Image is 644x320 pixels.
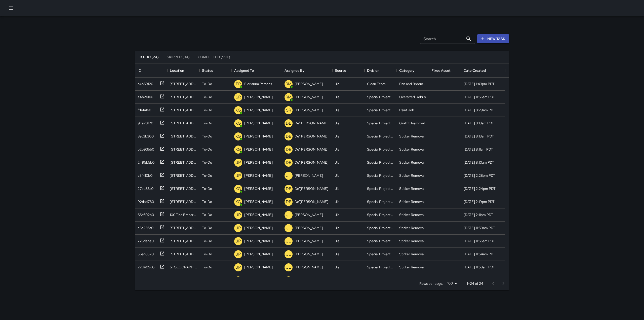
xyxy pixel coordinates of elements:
div: Special Projects Team [367,265,394,270]
div: Assigned By [285,63,304,78]
div: Jia [335,173,339,178]
div: ID [135,63,167,78]
p: To-Do [202,81,212,86]
p: To-Do [202,225,212,230]
p: To-Do [202,252,212,257]
p: [PERSON_NAME] [295,265,323,270]
div: 53 Sutter Street [170,147,197,152]
div: Sticker Removal [399,173,424,178]
p: [PERSON_NAME] [295,173,323,178]
div: Source [332,63,365,78]
p: DB [286,186,292,192]
div: e4b2e1e0 [136,92,153,99]
p: [PERSON_NAME] [244,212,273,217]
p: De'[PERSON_NAME] [295,160,328,165]
div: 27ea53a0 [136,184,153,191]
div: Graffiti Removal [399,121,425,126]
p: RM [286,81,292,87]
p: [PERSON_NAME] [295,238,323,243]
p: To-Do [202,134,212,139]
div: 201 Steuart Street [170,199,197,204]
p: To-Do [202,186,212,191]
p: [PERSON_NAME] [244,265,273,270]
div: 9/4/2025, 1:43pm PDT [464,81,495,86]
div: 155 Montgomery Street [170,121,197,126]
p: [PERSON_NAME] [295,252,323,257]
p: 1–24 of 24 [467,281,483,286]
div: 1 Market Street [170,252,197,257]
p: To-Do [202,265,212,270]
div: Status [199,63,232,78]
p: [PERSON_NAME] [295,108,323,113]
div: Special Projects Team [367,212,394,217]
p: DB [286,147,292,153]
div: Jia [335,108,339,113]
div: Category [397,63,429,78]
p: JP [236,173,241,179]
div: Special Projects Team [367,121,394,126]
div: Jia [335,265,339,270]
div: 92dad780 [136,197,154,204]
p: [PERSON_NAME] [244,199,273,204]
div: Sticker Removal [399,225,424,230]
div: 444 Market Street [170,160,197,165]
p: Rows per page: [419,281,443,286]
p: [PERSON_NAME] [244,160,273,165]
div: Special Projects Team [367,134,394,139]
button: To-Do (24) [135,51,163,63]
div: 66c602b0 [136,210,154,217]
p: To-Do [202,238,212,243]
div: 100 The Embarcadero [170,212,197,217]
p: JP [236,264,241,270]
p: JL [286,251,291,257]
p: [PERSON_NAME] [244,94,273,99]
p: To-Do [202,108,212,113]
p: RM [286,94,292,100]
p: [PERSON_NAME] [295,225,323,230]
div: 9/3/2025, 8:11am PDT [464,147,493,152]
div: Assigned By [282,63,332,78]
p: To-Do [202,147,212,152]
p: KG [235,107,241,113]
p: JP [236,212,241,218]
p: JL [286,225,291,231]
p: KG [235,199,241,205]
div: Status [202,63,213,78]
div: c4b69120 [136,79,153,86]
div: Jia [335,212,339,217]
div: Division [365,63,397,78]
div: 9/3/2025, 8:13am PDT [464,121,494,126]
div: 2495b5b0 [136,158,154,165]
p: [PERSON_NAME] [244,147,273,152]
div: Jia [335,199,339,204]
div: 725dabe0 [136,236,154,243]
div: Jia [335,238,339,243]
div: Sticker Removal [399,134,424,139]
p: De'[PERSON_NAME] [295,134,328,139]
p: [PERSON_NAME] [244,186,273,191]
p: JP [236,160,241,166]
div: 101 Market Street [170,225,197,230]
p: To-Do [202,173,212,178]
div: e5a256a0 [136,223,153,230]
div: Category [399,63,414,78]
div: Pan and Broom Block Faces [399,81,426,86]
p: JP [236,225,241,231]
div: Jia [335,186,339,191]
div: Special Projects Team [367,238,394,243]
p: De'[PERSON_NAME] [295,121,328,126]
div: Special Projects Team [367,225,394,230]
p: To-Do [202,160,212,165]
button: Skipped (34) [163,51,194,63]
div: Sticker Removal [399,238,424,243]
p: KG [235,147,241,153]
div: Sticker Removal [399,199,424,204]
p: [PERSON_NAME] [244,238,273,243]
div: Special Projects Team [367,94,394,99]
div: Special Projects Team [367,199,394,204]
div: ID [138,63,141,78]
div: Sticker Removal [399,252,424,257]
div: Jia [335,225,339,230]
div: Jia [335,252,339,257]
p: EP [236,81,241,87]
